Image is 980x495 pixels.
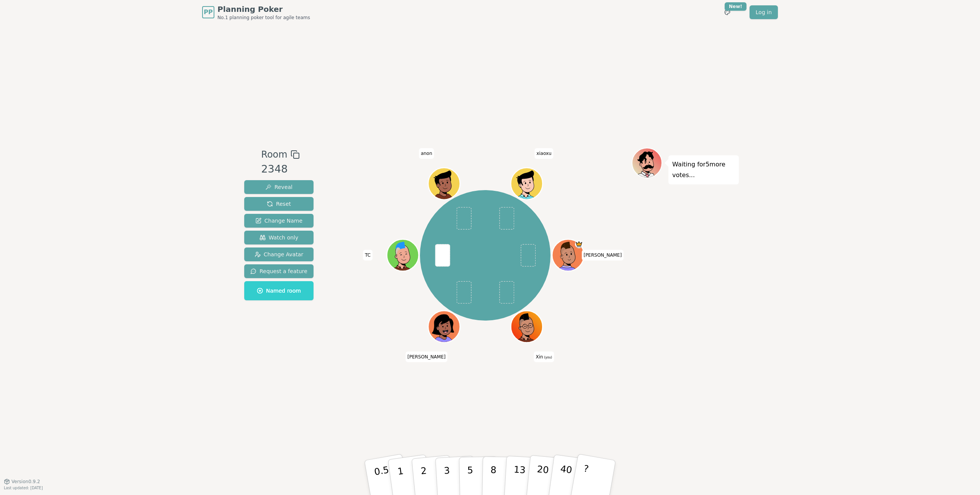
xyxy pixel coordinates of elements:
button: New! [720,5,734,19]
span: Reveal [265,183,292,191]
div: New! [725,2,746,11]
span: Change Avatar [255,251,304,258]
button: Named room [244,281,314,300]
button: Click to change your avatar [511,312,541,342]
span: Click to change your name [534,148,553,159]
span: Reset [267,200,291,208]
span: Request a feature [250,267,307,275]
a: PPPlanning PokerNo.1 planning poker tool for agile teams [202,4,310,21]
span: Evan is the host [575,240,583,248]
button: Reset [244,197,314,211]
span: Click to change your name [405,352,448,362]
a: Log in [750,5,778,19]
span: Last updated: [DATE] [4,486,43,490]
button: Watch only [244,231,314,244]
span: No.1 planning poker tool for agile teams [217,15,310,21]
span: (you) [543,356,552,359]
span: Version 0.9.2 [11,479,40,485]
button: Version0.9.2 [4,479,40,485]
span: Click to change your name [534,352,554,362]
div: 2348 [261,161,299,177]
span: Room [261,148,287,161]
button: Change Name [244,214,314,228]
span: PP [204,8,212,17]
span: Click to change your name [363,250,372,261]
span: Named room [257,287,301,295]
button: Request a feature [244,264,314,278]
p: Waiting for 5 more votes... [672,159,735,181]
span: Change Name [255,217,302,225]
button: Change Avatar [244,247,314,261]
span: Planning Poker [217,4,310,15]
span: Watch only [260,234,299,241]
span: Click to change your name [581,250,624,261]
button: Reveal [244,180,314,194]
span: Click to change your name [419,148,434,159]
